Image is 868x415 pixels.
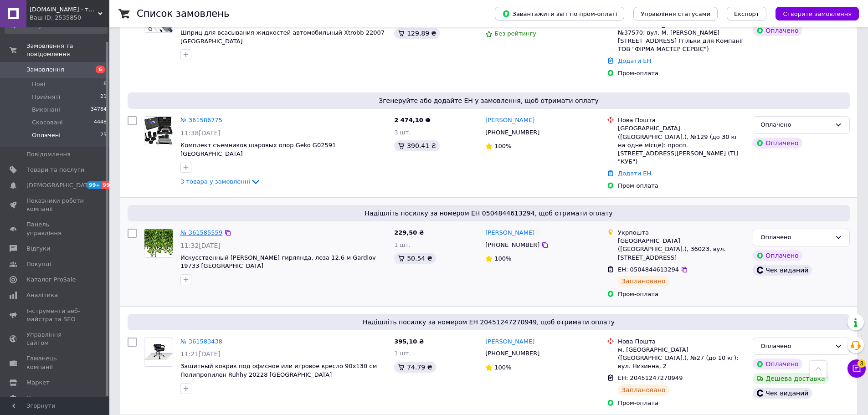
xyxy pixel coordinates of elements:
div: Пром-оплата [618,290,745,298]
span: 3 [858,359,866,368]
div: Оплачено [760,342,831,351]
span: ЕН: 0504844613294 [618,266,679,273]
button: Завантажити звіт по пром-оплаті [495,7,624,20]
img: Фото товару [144,229,173,257]
span: 229,50 ₴ [394,229,424,236]
span: ЕН: 20451247270949 [618,374,683,381]
button: Чат з покупцем3 [847,359,866,378]
a: Фото товару [144,338,173,367]
span: Без рейтингу [494,30,536,37]
div: Нова Пошта [618,116,745,124]
span: 1 шт. [394,241,411,248]
span: Каталог ProSale [26,276,76,284]
span: Покупці [26,260,51,268]
span: Завантажити звіт по пром-оплаті [502,10,617,18]
div: Оплачено [760,120,831,130]
span: 6 [103,80,107,88]
span: Панель управління [26,220,84,237]
div: 74.79 ₴ [394,362,436,373]
span: Надішліть посилку за номером ЕН 0504844613294, щоб отримати оплату [131,209,846,218]
span: 100% [494,255,511,262]
span: 99+ [102,181,117,189]
span: Замовлення [26,66,64,74]
a: Додати ЕН [618,170,651,177]
div: Ваш ID: 2535850 [30,14,109,22]
div: Чек виданий [753,265,812,276]
span: Swimming.rest - товари для дітей та дорослих [30,5,98,14]
span: 3 шт. [394,129,411,136]
div: [GEOGRAPHIC_DATA] ([GEOGRAPHIC_DATA].), №129 (до 30 кг на одне місце): просп. [STREET_ADDRESS][PE... [618,124,745,166]
button: Створити замовлення [776,7,859,20]
div: Оплачено [753,359,802,369]
span: Виконані [32,106,60,114]
div: Оплачено [753,250,802,261]
span: 11:21[DATE] [180,350,221,358]
div: [GEOGRAPHIC_DATA] ([GEOGRAPHIC_DATA].), 36023, вул. [STREET_ADDRESS] [618,237,745,262]
span: 21 [100,93,107,101]
span: 99+ [87,181,102,189]
span: 100% [494,364,511,371]
div: 129.89 ₴ [394,28,440,39]
span: Товари та послуги [26,166,84,174]
div: Нова Пошта [618,338,745,346]
span: Інструменти веб-майстра та SEO [26,307,84,323]
span: 4448 [94,118,107,127]
a: № 361583438 [180,338,222,345]
span: 2 474,10 ₴ [394,117,430,123]
div: Дешева доставка [753,373,828,384]
a: Искусственный [PERSON_NAME]-гирлянда, лоза 12,6 м Gardlov 19733 [GEOGRAPHIC_DATA] [180,254,376,270]
span: Маркет [26,379,50,387]
span: Управління сайтом [26,331,84,347]
div: 50.54 ₴ [394,253,436,264]
a: Створити замовлення [766,10,859,17]
a: Комплект съемников шаровых опор Geko G02591 [GEOGRAPHIC_DATA] [180,142,336,157]
img: Фото товару [144,117,173,145]
span: Показники роботи компанії [26,197,84,213]
a: № 361585559 [180,229,222,236]
a: [PERSON_NAME] [485,338,534,346]
div: м. [GEOGRAPHIC_DATA] ([GEOGRAPHIC_DATA].), Поштомат №37570: вул. М. [PERSON_NAME][STREET_ADDRESS]... [618,12,745,54]
a: Защитный коврик под офисное или игровое кресло 90х130 см Полипропилен Ruhhy 20228 [GEOGRAPHIC_DATA] [180,363,377,378]
div: м. [GEOGRAPHIC_DATA] ([GEOGRAPHIC_DATA].), №27 (до 10 кг): вул. Низинна, 2 [618,346,745,371]
h1: Список замовлень [137,8,229,19]
button: Експорт [727,7,767,20]
span: 1 шт. [394,350,411,357]
span: 11:38[DATE] [180,129,221,137]
span: Оплачені [32,131,61,139]
div: Пром-оплата [618,399,745,407]
span: Налаштування [26,394,73,402]
span: Управління статусами [641,10,710,17]
a: [PERSON_NAME] [485,116,534,125]
div: Пром-оплата [618,182,745,190]
span: Експорт [734,10,760,17]
div: [PHONE_NUMBER] [483,127,541,138]
span: Прийняті [32,93,60,101]
span: 25 [100,131,107,139]
div: Пром-оплата [618,69,745,77]
a: 3 товара у замовленні [180,178,261,185]
span: Замовлення та повідомлення [26,42,109,58]
a: [PERSON_NAME] [485,229,534,237]
span: 34784 [91,106,107,114]
div: Заплановано [618,276,669,287]
span: Скасовані [32,118,63,127]
div: Заплановано [618,384,669,395]
span: Створити замовлення [783,10,852,17]
div: [PHONE_NUMBER] [483,348,541,359]
span: 3 товара у замовленні [180,178,250,185]
div: 390.41 ₴ [394,140,440,151]
span: Гаманець компанії [26,354,84,371]
span: Нові [32,80,45,88]
button: Управління статусами [633,7,718,20]
span: 395,10 ₴ [394,338,424,345]
a: Шприц для всасывания жидкостей автомобильный Xtrobb 22007 [GEOGRAPHIC_DATA] [180,29,385,45]
div: Чек виданий [753,388,812,399]
div: Оплачено [760,233,831,242]
span: [DEMOGRAPHIC_DATA] [26,181,94,190]
span: Надішліть посилку за номером ЕН 20451247270949, щоб отримати оплату [131,318,846,327]
div: Оплачено [753,25,802,36]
